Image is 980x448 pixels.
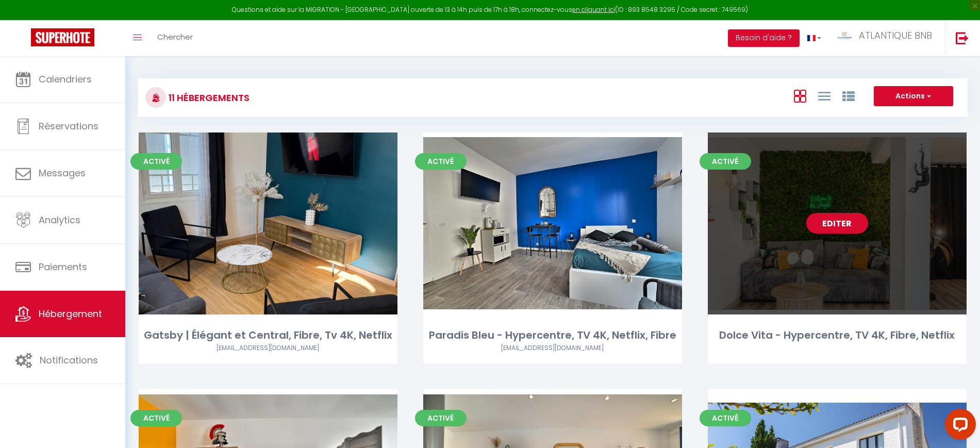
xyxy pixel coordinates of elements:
[859,29,932,42] span: ATLANTIQUE BNB
[708,327,967,343] div: Dolce Vita - Hypercentre, TV 4K, Fibre, Netflix
[837,32,852,40] img: ...
[829,20,945,56] a: ... ATLANTIQUE BNB
[31,28,94,46] img: Super Booking
[139,327,397,343] div: Gatsby | Élégant et Central, Fibre, Tv 4K, Netflix
[166,86,250,109] h3: 11 Hébergements
[39,120,98,132] span: Réservations
[874,86,953,107] button: Actions
[39,167,86,179] span: Messages
[842,87,855,104] a: Vue par Groupe
[237,213,299,234] a: Editer
[40,354,98,367] span: Notifications
[415,153,467,170] span: Activé
[572,5,615,14] a: en cliquant ici
[150,20,201,56] a: Chercher
[415,410,467,426] span: Activé
[794,87,806,104] a: Vue en Box
[39,307,102,320] span: Hébergement
[39,213,80,226] span: Analytics
[423,343,682,353] div: Airbnb
[522,213,584,234] a: Editer
[700,153,751,170] span: Activé
[39,260,87,273] span: Paiements
[39,73,92,86] span: Calendriers
[130,410,182,426] span: Activé
[700,410,751,426] span: Activé
[937,405,980,448] iframe: LiveChat chat widget
[956,31,969,44] img: logout
[423,327,682,343] div: Paradis Bleu - Hypercentre, TV 4K, Netflix, Fibre
[728,29,800,47] button: Besoin d'aide ?
[806,213,868,234] a: Editer
[157,31,193,42] span: Chercher
[818,87,830,104] a: Vue en Liste
[130,153,182,170] span: Activé
[139,343,397,353] div: Airbnb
